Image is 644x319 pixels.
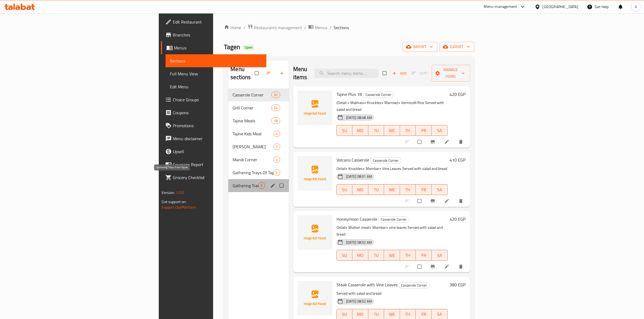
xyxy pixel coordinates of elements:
[450,156,466,164] h6: 410 EGP
[408,69,432,78] span: Select section first
[450,215,466,223] h6: 420 EGP
[339,186,350,194] span: SU
[259,183,265,188] span: 0
[355,251,366,259] span: MO
[228,127,289,140] div: Tajine Kids Meal4
[399,282,429,288] span: Casserole Corner
[368,250,384,261] button: TU
[224,24,474,31] nav: breadcrumb
[484,4,517,10] div: Menu-management
[427,261,440,273] button: Branch-specific-item
[635,4,637,10] span: A
[399,282,430,288] div: Casserole Corner
[434,186,445,194] span: SA
[336,125,352,136] button: SU
[379,216,409,223] span: Casserole Corner
[336,90,362,98] span: Tajine Plus 18
[432,184,448,195] button: SA
[355,310,366,318] span: MO
[344,174,374,179] span: [DATE] 08:51 AM
[273,156,280,163] div: items
[276,67,289,79] button: Add section
[418,127,430,135] span: FR
[400,125,416,136] button: TH
[363,92,394,98] span: Casserole Corner
[336,99,448,113] p: (Oxtail + Makhasi+ Knuckles+ Marrow)+ Vermicelli Rice Served with salad and bread
[352,250,368,261] button: MO
[402,251,414,259] span: TH
[400,250,416,261] button: TH
[403,42,437,52] button: import
[434,251,445,259] span: SA
[432,250,448,261] button: SA
[371,186,382,194] span: TU
[228,114,289,127] div: Tajine Meals18
[339,127,350,135] span: SU
[368,125,384,136] button: TU
[269,182,278,189] button: edit
[455,261,468,273] button: delete
[176,189,184,196] span: 1.0.0
[166,54,266,67] a: Sections
[336,250,352,261] button: SU
[384,125,400,136] button: WE
[173,19,262,25] span: Edit Restaurant
[173,109,262,116] span: Coupons
[315,69,378,78] input: search
[386,251,398,259] span: WE
[402,186,414,194] span: TH
[418,310,430,318] span: FR
[416,184,432,195] button: FR
[161,15,266,28] a: Edit Restaurant
[173,174,262,181] span: Grocery Checklist
[414,137,426,147] span: Select to update
[434,127,445,135] span: SA
[371,310,382,318] span: TU
[414,261,426,272] span: Select to update
[233,105,271,111] span: Grill Corner
[336,290,448,297] p: Served with salad and bread
[274,144,280,149] span: 2
[274,170,280,175] span: 5
[344,115,374,120] span: [DATE] 08:48 AM
[407,43,433,50] span: import
[233,169,273,176] span: Gathering Trays Of Tagen
[368,184,384,195] button: TU
[233,92,271,98] div: Casserole Corner
[344,299,374,304] span: [DATE] 08:52 AM
[427,195,440,207] button: Branch-specific-item
[455,136,468,148] button: delete
[432,125,448,136] button: SA
[384,250,400,261] button: WE
[336,165,448,172] p: Oxtail+ Knuckles+ Mombar+ Vine Leaves Served with salad and bread
[336,224,448,238] p: Oxtail+ Mutton meat+ Mombar+ vine leaves Served with salad and bread
[166,80,266,93] a: Edit Menu
[161,93,266,106] a: Choice Groups
[427,136,440,148] button: Branch-specific-item
[370,157,401,164] div: Casserole Corner
[274,131,280,136] span: 4
[344,240,374,245] span: [DATE] 08:52 AM
[233,143,273,150] span: [PERSON_NAME]
[161,28,266,41] a: Branches
[293,65,308,81] h2: Menu items
[228,140,289,153] div: [PERSON_NAME]2
[386,186,398,194] span: WE
[444,43,470,50] span: export
[378,216,409,223] div: Casserole Corner
[233,117,271,124] span: Tajine Meals
[414,196,426,206] span: Select to update
[386,310,398,318] span: WE
[298,281,332,315] img: Steak Casserole with Vine Leaves
[161,119,266,132] a: Promotions
[254,24,302,31] span: Restaurants management
[274,157,280,162] span: 2
[173,161,262,168] span: Coverage Report
[384,184,400,195] button: WE
[444,198,451,204] a: Edit menu item
[371,157,401,164] span: Casserole Corner
[161,41,266,54] a: Menus
[352,125,368,136] button: MO
[170,58,262,64] span: Sections
[173,32,262,38] span: Branches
